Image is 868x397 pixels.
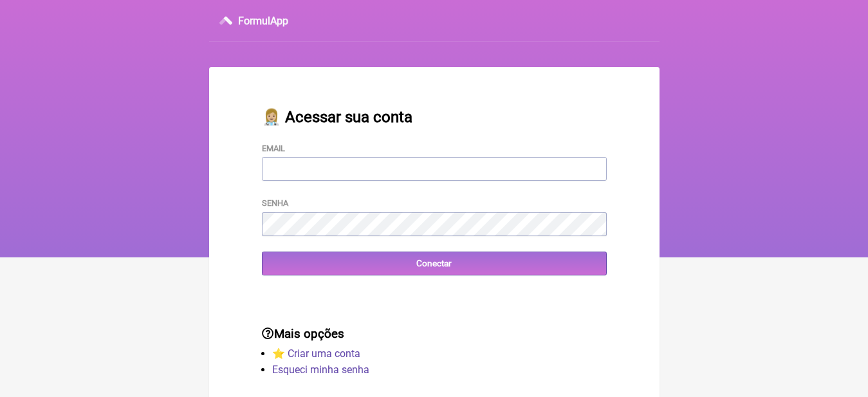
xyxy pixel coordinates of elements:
[262,327,607,341] h3: Mais opções
[262,143,285,153] label: Email
[272,347,360,360] a: ⭐️ Criar uma conta
[272,364,369,376] a: Esqueci minha senha
[238,15,288,27] h3: FormulApp
[262,252,607,275] input: Conectar
[262,108,607,126] h2: 👩🏼‍⚕️ Acessar sua conta
[262,198,288,208] label: Senha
